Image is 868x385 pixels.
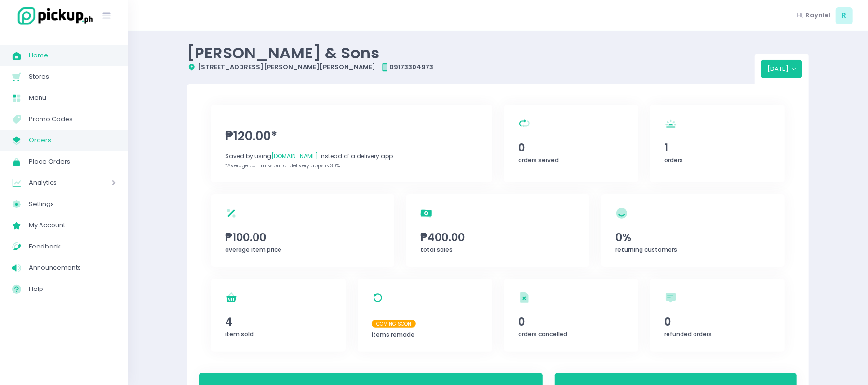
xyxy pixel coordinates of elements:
span: Orders [29,134,116,147]
span: ₱120.00* [225,127,478,146]
div: [PERSON_NAME] & Sons [187,43,755,62]
a: 0orders served [504,105,639,182]
span: 0 [665,314,771,330]
span: Menu [29,92,116,104]
span: Rayniel [806,11,831,20]
span: My Account [29,219,116,232]
span: ₱100.00 [225,229,380,246]
span: *Average commission for delivery apps is 30% [225,162,340,169]
span: orders cancelled [518,330,567,338]
span: Help [29,283,116,295]
span: 0% [615,229,771,246]
span: orders [665,156,683,164]
img: logo [12,5,94,26]
span: Home [29,49,116,62]
span: Feedback [29,240,116,253]
span: refunded orders [665,330,712,338]
span: Analytics [29,177,84,189]
span: Settings [29,198,116,210]
div: [STREET_ADDRESS][PERSON_NAME][PERSON_NAME] 09173304973 [187,62,755,72]
span: Coming Soon [372,320,416,328]
span: Place Orders [29,155,116,168]
button: [DATE] [761,60,803,78]
span: Promo Codes [29,113,116,125]
a: 0orders cancelled [504,279,639,352]
span: orders served [518,156,559,164]
span: item sold [225,330,254,338]
span: [DOMAIN_NAME] [271,152,318,160]
div: Saved by using instead of a delivery app [225,152,478,161]
a: 1orders [650,105,785,182]
span: Announcements [29,261,116,274]
a: ₱400.00total sales [406,194,589,267]
a: 4item sold [211,279,346,352]
span: 4 [225,314,331,330]
span: 0 [518,314,624,330]
span: returning customers [615,246,677,254]
span: Hi, [797,11,804,20]
span: items remade [372,330,414,339]
span: 1 [665,139,771,156]
span: 0 [518,139,624,156]
span: average item price [225,246,281,254]
a: ₱100.00average item price [211,194,394,267]
span: Stores [29,70,116,83]
span: ₱400.00 [420,229,575,246]
a: 0refunded orders [650,279,785,352]
span: R [836,7,853,24]
a: 0%returning customers [601,194,785,267]
span: total sales [420,246,453,254]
